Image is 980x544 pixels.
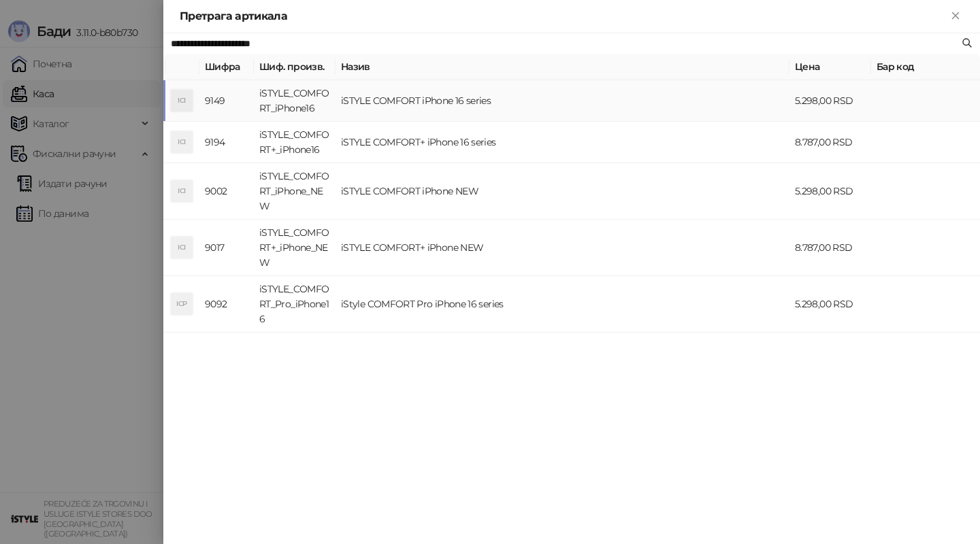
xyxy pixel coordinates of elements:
div: ICI [171,131,193,153]
td: 5.298,00 RSD [789,80,871,122]
td: 9149 [199,80,254,122]
td: 8.787,00 RSD [789,220,871,276]
td: 5.298,00 RSD [789,163,871,220]
td: iSTYLE_COMFORT_Pro_iPhone16 [254,276,336,333]
th: Бар код [871,54,980,80]
button: Close [947,8,964,24]
td: iSTYLE COMFORT iPhone NEW [336,163,789,220]
div: ICP [171,293,193,315]
td: iSTYLE COMFORT+ iPhone 16 series [336,122,789,163]
td: iSTYLE_COMFORT+_iPhone_NEW [254,220,336,276]
td: 8.787,00 RSD [789,122,871,163]
td: iSTYLE_COMFORT+_iPhone16 [254,122,336,163]
div: Претрага артикала [180,8,947,24]
th: Шиф. произв. [254,54,336,80]
td: 9194 [199,122,254,163]
td: 5.298,00 RSD [789,276,871,333]
div: ICI [171,90,193,112]
div: ICI [171,180,193,202]
td: iSTYLE COMFORT iPhone 16 series [336,80,789,122]
th: Цена [789,54,871,80]
th: Шифра [199,54,254,80]
td: 9017 [199,220,254,276]
td: 9002 [199,163,254,220]
th: Назив [336,54,789,80]
td: iSTYLE_COMFORT_iPhone16 [254,80,336,122]
td: iSTYLE_COMFORT_iPhone_NEW [254,163,336,220]
td: iSTYLE COMFORT+ iPhone NEW [336,220,789,276]
td: 9092 [199,276,254,333]
div: ICI [171,237,193,258]
td: iStyle COMFORT Pro iPhone 16 series [336,276,789,333]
